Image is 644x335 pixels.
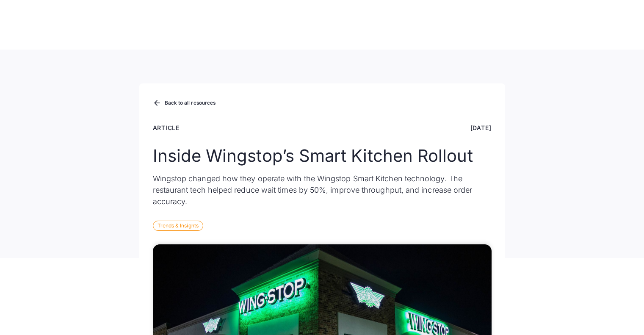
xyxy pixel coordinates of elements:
div: [DATE] [470,123,492,132]
a: Back to all resources [153,98,216,109]
h1: Inside Wingstop’s Smart Kitchen Rollout [153,146,492,166]
p: Wingstop changed how they operate with the Wingstop Smart Kitchen technology. The restaurant tech... [153,173,492,207]
div: Trends & Insights [153,221,203,231]
div: Back to all resources [165,100,216,105]
div: Article [153,123,180,132]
